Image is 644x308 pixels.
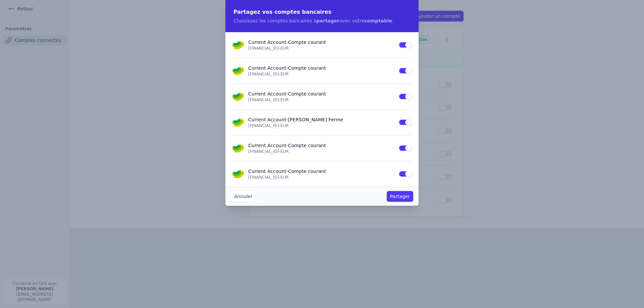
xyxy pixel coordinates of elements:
[233,17,411,24] p: Choisissez les comptes bancaires à avec votre .
[248,149,394,154] p: [FINANCIAL_ID] - EUR
[248,90,394,97] p: Current Account - Compte courant
[248,168,394,175] p: Current Account - Compte courant
[248,65,394,71] p: Current Account - Compte courant
[248,142,394,149] p: Current Account - Compte courant
[233,8,411,16] h2: Partagez vos comptes bancaires
[248,71,394,77] p: [FINANCIAL_ID] - EUR
[248,46,394,51] p: [FINANCIAL_ID] - EUR
[248,39,394,46] p: Current Account - Compte courant
[364,18,392,23] strong: comptable
[248,175,394,180] p: [FINANCIAL_ID] - EUR
[387,191,413,202] button: Partager
[248,97,394,103] p: [FINANCIAL_ID] - EUR
[248,116,394,123] p: Current Account - [PERSON_NAME] Ferme
[248,123,394,128] p: [FINANCIAL_ID] - EUR
[231,191,256,202] button: Annuler
[316,18,339,23] strong: partager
